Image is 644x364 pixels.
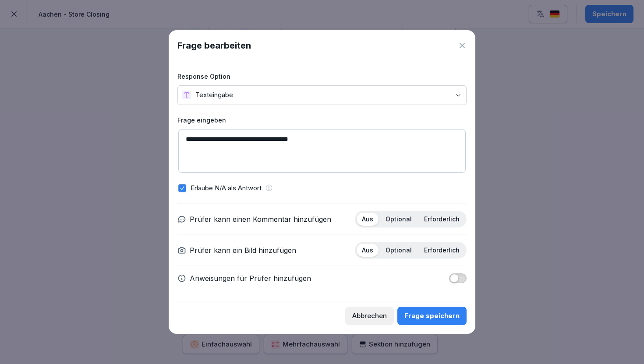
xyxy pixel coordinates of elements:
[386,246,412,254] p: Optional
[191,183,262,193] p: Erlaube N/A als Antwort
[404,311,460,321] div: Frage speichern
[190,214,331,224] p: Prüfer kann einen Kommentar hinzufügen
[190,245,296,255] p: Prüfer kann ein Bild hinzufügen
[177,72,467,81] label: Response Option
[177,39,251,52] h1: Frage bearbeiten
[424,215,460,223] p: Erforderlich
[362,246,373,254] p: Aus
[424,246,460,254] p: Erforderlich
[345,307,394,325] button: Abbrechen
[177,115,467,125] label: Frage eingeben
[352,311,387,321] div: Abbrechen
[397,307,467,325] button: Frage speichern
[362,215,373,223] p: Aus
[190,273,311,283] p: Anweisungen für Prüfer hinzufügen
[386,215,412,223] p: Optional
